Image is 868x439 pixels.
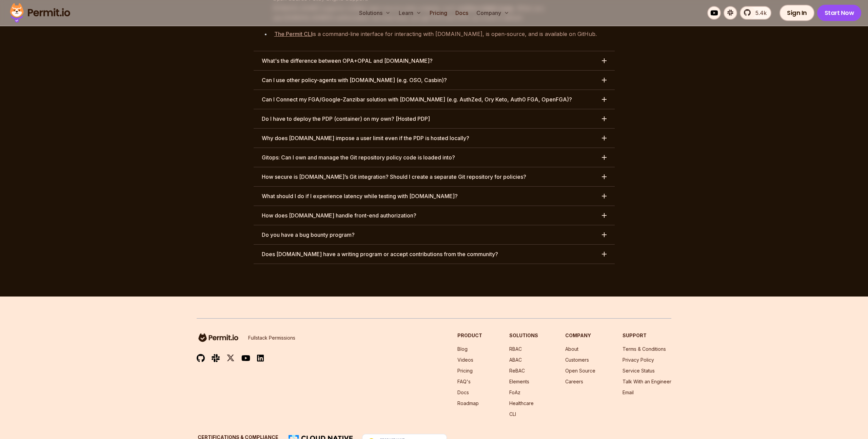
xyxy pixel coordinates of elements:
a: Pricing [427,6,450,20]
a: FoAz [509,389,520,395]
a: The Permit CLI [274,31,312,37]
a: Docs [453,6,471,20]
a: ReBAC [509,368,525,374]
h3: Gitops: Can I own and manage the Git repository policy code is loaded into? [262,153,455,161]
img: slack [212,354,220,363]
h3: How does [DOMAIN_NAME] handle front-end authorization? [262,211,416,220]
h3: Why does [DOMAIN_NAME] impose a user limit even if the PDP is hosted locally? [262,134,469,142]
a: Terms & Conditions [623,346,666,352]
h3: Solutions [509,332,538,339]
img: Permit logo [7,1,73,24]
h3: Do I have to deploy the PDP (container) on my own? [Hosted PDP] [262,115,430,123]
a: Pricing [457,368,473,374]
h3: Do you have a bug bounty program? [262,231,355,239]
a: Roadmap [457,400,479,406]
h3: Does [DOMAIN_NAME] have a writing program or accept contributions from the community? [262,250,498,258]
button: What's the difference between OPA+OPAL and [DOMAIN_NAME]? [254,51,615,70]
button: Learn [396,6,424,20]
button: Why does [DOMAIN_NAME] impose a user limit even if the PDP is hosted locally? [254,129,615,148]
a: Videos [457,357,473,363]
a: Privacy Policy [623,357,654,363]
a: Sign In [780,5,814,21]
a: Docs [457,389,469,395]
a: About [565,346,578,352]
span: 5.4k [751,9,767,17]
img: github [197,354,205,362]
img: youtube [241,354,250,362]
button: Can I Connect my FGA/Google-Zanzibar solution with [DOMAIN_NAME] (e.g. AuthZed, Ory Keto, Auth0 F... [254,90,615,109]
img: twitter [226,354,235,362]
button: Do I have to deploy the PDP (container) on my own? [Hosted PDP] [254,109,615,128]
a: Service Status [623,368,655,374]
p: Fullstack Permissions [248,335,295,341]
h3: How secure is [DOMAIN_NAME]’s Git integration? Should I create a separate Git repository for poli... [262,173,526,181]
h3: Can I use other policy-agents with [DOMAIN_NAME] (e.g. OSO, Casbin)? [262,76,447,84]
h3: What's the difference between OPA+OPAL and [DOMAIN_NAME]? [262,57,433,65]
img: logo [197,332,240,343]
a: CLI [509,411,516,417]
button: What should I do if I experience latency while testing with [DOMAIN_NAME]? [254,187,615,206]
button: How secure is [DOMAIN_NAME]’s Git integration? Should I create a separate Git repository for poli... [254,167,615,186]
button: Does [DOMAIN_NAME] have a writing program or accept contributions from the community? [254,245,615,264]
a: Blog [457,346,468,352]
div: is a command-line interface for interacting with [DOMAIN_NAME], is open-source, and is available ... [273,29,607,39]
a: Elements [509,379,529,384]
a: Careers [565,379,583,384]
a: RBAC [509,346,522,352]
h3: Company [565,332,595,339]
h3: What should I do if I experience latency while testing with [DOMAIN_NAME]? [262,192,458,200]
a: Start Now [817,5,862,21]
button: Can I use other policy-agents with [DOMAIN_NAME] (e.g. OSO, Casbin)? [254,71,615,90]
button: Company [474,6,512,20]
button: Solutions [356,6,393,20]
button: Gitops: Can I own and manage the Git repository policy code is loaded into? [254,148,615,167]
h3: Support [623,332,671,339]
a: ABAC [509,357,522,363]
a: Talk With an Engineer [623,379,671,384]
button: Do you have a bug bounty program? [254,225,615,244]
a: FAQ's [457,379,471,384]
img: linkedin [257,354,264,362]
h3: Can I Connect my FGA/Google-Zanzibar solution with [DOMAIN_NAME] (e.g. AuthZed, Ory Keto, Auth0 F... [262,95,572,103]
button: How does [DOMAIN_NAME] handle front-end authorization? [254,206,615,225]
a: Open Source [565,368,595,374]
a: Healthcare [509,400,534,406]
a: 5.4k [740,6,771,20]
h3: Product [457,332,482,339]
a: Email [623,389,634,395]
a: Customers [565,357,589,363]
